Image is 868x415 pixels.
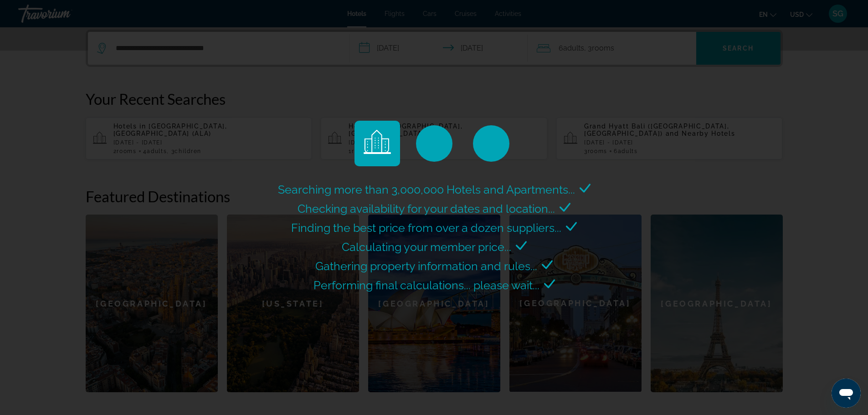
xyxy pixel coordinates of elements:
span: Performing final calculations... please wait... [313,278,539,292]
span: Calculating your member price... [342,240,511,254]
iframe: Кнопка запуска окна обмена сообщениями [832,379,861,408]
span: Checking availability for your dates and location... [298,202,555,215]
span: Gathering property information and rules... [315,259,537,273]
span: Finding the best price from over a dozen suppliers... [291,221,561,235]
span: Searching more than 3,000,000 Hotels and Apartments... [278,183,575,196]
